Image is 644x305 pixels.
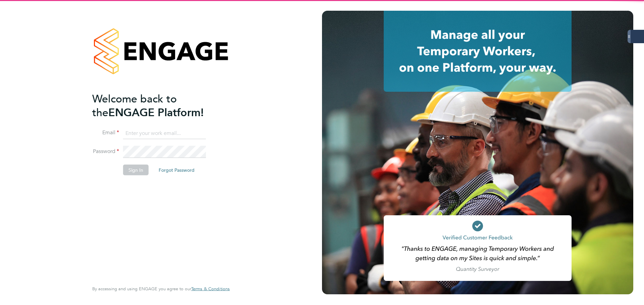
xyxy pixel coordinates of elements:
button: Sign In [123,165,149,175]
span: By accessing and using ENGAGE you agree to our [92,286,230,292]
a: Terms & Conditions [191,286,230,292]
label: Password [92,148,119,155]
input: Enter your work email... [123,127,206,139]
span: Welcome back to the [92,92,177,119]
button: Forgot Password [153,165,200,175]
label: Email [92,129,119,136]
h2: ENGAGE Platform! [92,92,223,119]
